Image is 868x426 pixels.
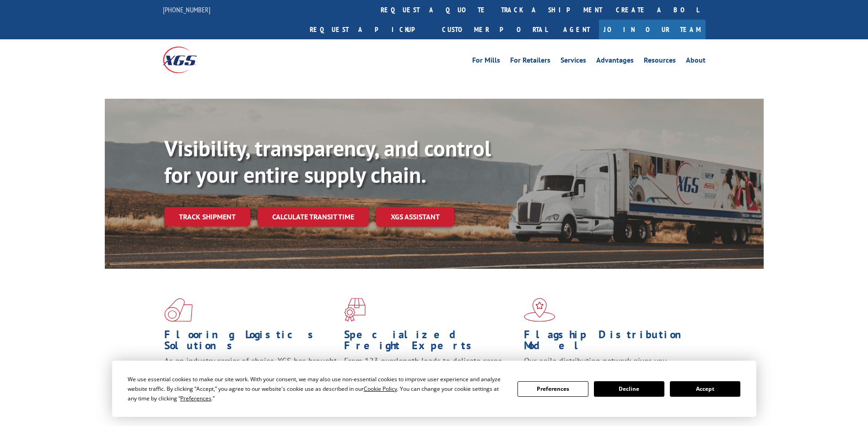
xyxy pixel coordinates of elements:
[561,57,586,67] a: Services
[163,5,210,14] a: [PHONE_NUMBER]
[164,329,337,356] h1: Flooring Logistics Solutions
[510,57,550,67] a: For Retailers
[435,20,554,39] a: Customer Portal
[644,57,676,67] a: Resources
[596,57,634,67] a: Advantages
[164,134,491,189] b: Visibility, transparency, and control for your entire supply chain.
[524,298,555,322] img: xgs-icon-flagship-distribution-model-red
[518,381,588,397] button: Preferences
[376,207,454,227] a: XGS ASSISTANT
[128,374,507,403] div: We use essential cookies to make our site work. With your consent, we may also use non-essential ...
[344,298,366,322] img: xgs-icon-focused-on-flooring-red
[599,20,706,39] a: Join Our Team
[112,361,756,417] div: Cookie Consent Prompt
[524,329,697,356] h1: Flagship Distribution Model
[303,20,435,39] a: Request a pickup
[524,356,692,377] span: Our agile distribution network gives you nationwide inventory management on demand.
[164,356,337,388] span: As an industry carrier of choice, XGS has brought innovation and dedication to flooring logistics...
[258,207,369,227] a: Calculate transit time
[344,329,517,356] h1: Specialized Freight Experts
[164,298,193,322] img: xgs-icon-total-supply-chain-intelligence-red
[686,57,706,67] a: About
[554,20,599,39] a: Agent
[364,385,397,393] span: Cookie Policy
[594,381,664,397] button: Decline
[344,356,517,396] p: From 123 overlength loads to delicate cargo, our experienced staff knows the best way to move you...
[180,394,211,402] span: Preferences
[164,207,250,226] a: Track shipment
[472,57,500,67] a: For Mills
[670,381,740,397] button: Accept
